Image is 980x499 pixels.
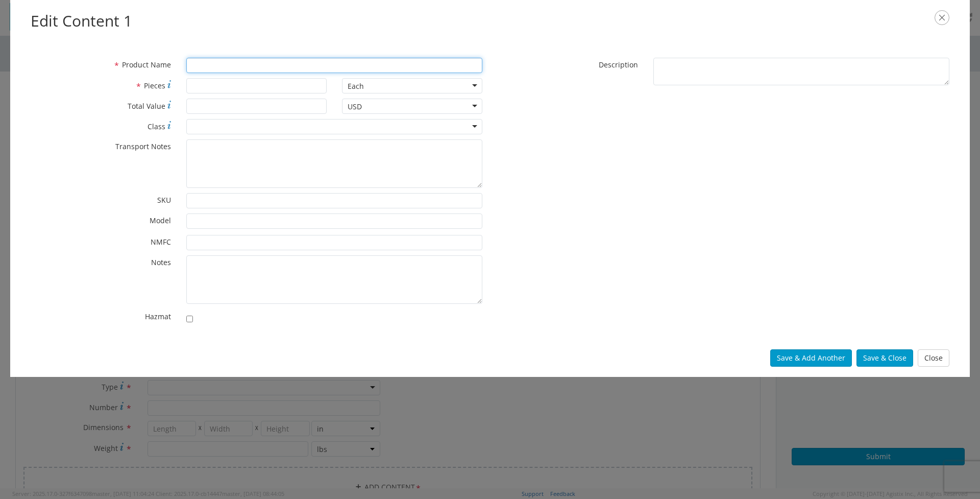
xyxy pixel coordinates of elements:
span: Product Name [122,60,171,69]
button: Save & Add Another [770,349,852,367]
button: Save & Close [856,349,913,367]
span: Transport Notes [115,141,171,151]
span: Class [148,122,165,131]
div: USD [348,102,362,112]
span: NMFC [151,237,171,247]
span: Notes [151,257,171,267]
span: Pieces [144,81,165,90]
span: Total Value [128,101,165,111]
div: Each [348,81,364,91]
span: Description [599,60,638,69]
h2: Edit Content 1 [31,10,949,32]
span: Model [150,216,171,225]
span: Hazmat [145,312,171,321]
button: Close [918,349,949,367]
span: SKU [157,195,171,205]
